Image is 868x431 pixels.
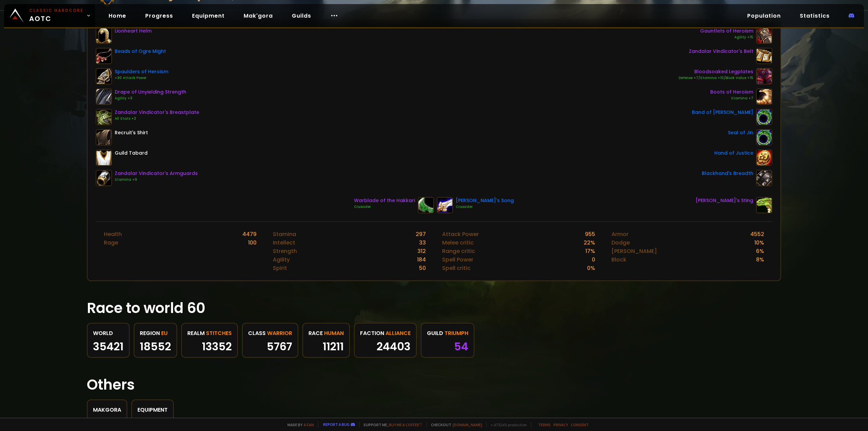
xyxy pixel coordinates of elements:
div: Crusader [456,204,514,210]
div: Beads of Ogre Might [115,48,166,55]
a: realmStitches13352 [181,323,238,358]
div: 13352 [187,341,232,352]
span: AOTC [29,7,83,24]
a: Terms [538,422,551,427]
div: 33 [419,238,426,247]
div: Attack Power [442,230,479,238]
div: 24403 [360,341,411,352]
img: item-19898 [756,129,772,145]
a: regionEU18552 [134,323,177,358]
a: Report a bug [323,422,350,427]
div: Zandalar Vindicator's Armguards [115,170,198,177]
div: Recruit's Shirt [115,129,148,136]
a: Progress [140,9,178,23]
div: Lionheart Helm [115,27,152,35]
div: Spaulders of Heroism [115,68,168,75]
img: item-38 [96,129,112,145]
div: Bloodsoaked Legplates [679,68,753,75]
img: item-11815 [756,150,772,166]
small: Classic Hardcore [29,7,83,14]
img: item-22150 [96,48,112,64]
div: 312 [417,247,426,255]
div: Gauntlets of Heroism [700,27,753,35]
span: Alliance [385,329,411,337]
div: 6 % [756,247,764,255]
div: 5767 [248,341,292,352]
div: [PERSON_NAME]'s Song [456,197,514,204]
div: realm [187,329,232,337]
div: Melee critic [442,238,474,247]
div: Crusader [354,204,415,210]
h1: Race to world 60 [87,297,781,319]
div: Stamina +7 [710,96,753,101]
div: region [140,329,171,337]
div: 35421 [93,341,124,352]
div: Agility +15 [700,35,753,40]
span: Human [324,329,344,337]
img: item-19823 [756,48,772,64]
div: Spell critic [442,264,471,272]
span: Checkout [427,422,482,427]
div: Zandalar Vindicator's Breastplate [115,109,199,116]
div: [PERSON_NAME]'s Sting [696,197,753,204]
img: item-13965 [756,170,772,186]
a: Population [742,9,786,23]
div: Agility +3 [115,96,186,101]
div: 100 [248,238,257,247]
div: 8 % [756,255,764,264]
div: 10 % [754,238,764,247]
div: class [248,329,292,337]
div: Strength [273,247,297,255]
img: item-20038 [756,197,772,213]
a: World35421 [87,323,130,358]
div: 18552 [140,341,171,352]
div: Stamina +9 [115,177,198,182]
div: World [93,329,124,337]
div: Spirit [273,264,287,272]
div: Stamina [273,230,296,238]
img: item-19822 [96,109,112,125]
div: Drape of Unyielding Strength [115,89,186,96]
div: [PERSON_NAME] [611,247,657,255]
div: 17 % [585,247,595,255]
div: All Stats +3 [115,116,199,121]
div: Zandalar Vindicator's Belt [689,48,753,55]
div: 0 [592,255,595,264]
div: Defense +7/Stamina +10/Block Value +15 [679,75,753,81]
div: 11211 [308,341,344,352]
img: item-5976 [96,150,112,166]
a: Home [103,9,132,23]
div: Agility [273,255,290,264]
img: item-19855 [756,68,772,84]
div: 4552 [750,230,764,238]
div: Armor [611,230,628,238]
div: Band of [PERSON_NAME] [692,109,753,116]
div: Makgora [93,406,121,414]
img: item-15806 [437,197,453,213]
a: Equipment [187,9,230,23]
div: guild [427,329,468,337]
a: Privacy [553,422,568,427]
span: v. d752d5 - production [486,422,527,427]
div: 0 % [587,264,595,272]
img: item-21998 [756,27,772,44]
img: item-19865 [418,197,434,213]
img: item-22001 [96,68,112,84]
span: Stitches [206,329,232,337]
a: Statistics [794,9,835,23]
div: race [308,329,344,337]
img: item-12640 [96,27,112,44]
img: item-21995 [756,89,772,105]
a: Buy me a coffee [389,422,422,427]
span: Made by [283,422,314,427]
img: item-19925 [756,109,772,125]
a: Guilds [286,9,317,23]
a: factionAlliance24403 [354,323,417,358]
div: 184 [417,255,426,264]
div: Hand of Justice [714,150,753,157]
span: Triumph [445,329,468,337]
span: Support me, [359,422,422,427]
div: Health [104,230,122,238]
div: Rage [104,238,118,247]
div: Seal of Jin [728,129,753,136]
